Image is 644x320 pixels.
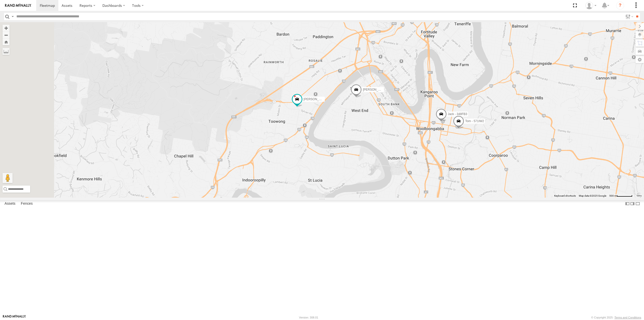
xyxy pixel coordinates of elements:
[5,4,31,7] img: rand-logo.svg
[584,2,598,9] div: Marco DiBenedetto
[3,39,10,45] button: Zoom Home
[3,25,10,31] button: Zoom in
[18,200,35,207] label: Fences
[3,31,10,39] button: Zoom out
[3,48,10,55] label: Measure
[625,200,630,207] label: Dock Summary Table to the Left
[363,88,400,92] span: [PERSON_NAME] - 017IP4
[630,200,635,207] label: Dock Summary Table to the Right
[636,195,642,197] a: Terms (opens in new tab)
[11,13,15,20] label: Search Query
[448,112,467,116] span: Jack - 348FB3
[299,316,318,319] div: Version: 308.01
[635,56,644,63] label: Map Settings
[635,200,640,207] label: Hide Summary Table
[465,119,484,123] span: Tom - 571IW2
[3,315,26,320] a: Visit our Website
[609,194,617,197] span: 500 m
[616,2,624,10] i: ?
[608,194,634,198] button: Map Scale: 500 m per 59 pixels
[2,200,18,207] label: Assets
[304,98,343,101] span: [PERSON_NAME] - 063 EB2
[591,316,641,319] div: © Copyright 2025 -
[623,13,634,20] label: Search Filter Options
[579,194,606,197] span: Map data ©2025 Google
[3,173,13,183] button: Drag Pegman onto the map to open Street View
[554,194,576,198] button: Keyboard shortcuts
[615,316,641,319] a: Terms and Conditions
